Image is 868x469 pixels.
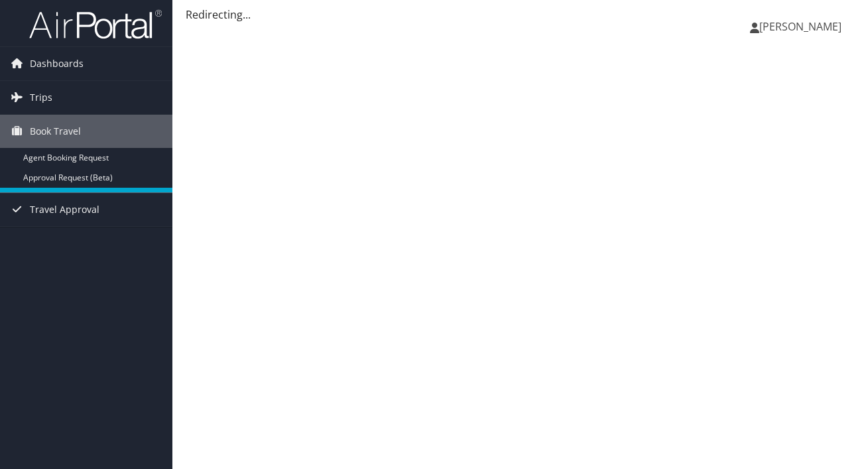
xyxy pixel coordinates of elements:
span: [PERSON_NAME] [759,19,841,34]
span: Trips [30,81,52,114]
a: [PERSON_NAME] [750,7,855,46]
span: Travel Approval [30,193,99,226]
span: Book Travel [30,115,81,148]
img: airportal-logo.png [29,9,162,40]
span: Dashboards [30,47,84,80]
div: Redirecting... [186,7,855,23]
